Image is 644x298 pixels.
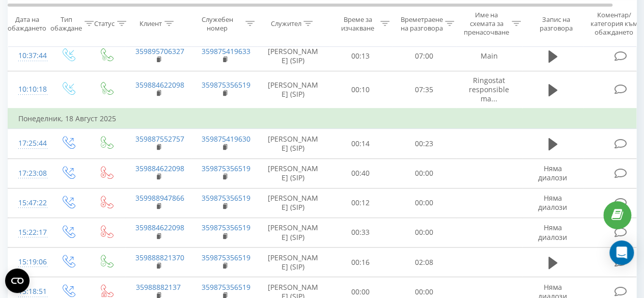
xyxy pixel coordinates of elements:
[202,223,250,232] a: 359875356519
[202,80,250,90] a: 359875356519
[258,129,329,158] td: [PERSON_NAME] (SIP)
[5,268,30,293] button: Open CMP widget
[258,158,329,188] td: [PERSON_NAME] (SIP)
[456,41,522,71] td: Main
[393,188,456,218] td: 00:00
[270,19,301,28] div: Служител
[18,252,39,272] div: 15:19:06
[139,19,162,28] div: Клиент
[538,193,567,212] span: Няма диалози
[202,134,250,144] a: 359875419630
[329,158,393,188] td: 00:40
[329,248,393,277] td: 00:16
[18,133,39,153] div: 17:25:44
[135,80,184,90] a: 359884622098
[258,41,329,71] td: [PERSON_NAME] (SIP)
[400,15,442,32] div: Времетраене на разговора
[258,188,329,218] td: [PERSON_NAME] (SIP)
[135,253,184,262] a: 359888821370
[538,164,567,182] span: Няма диалози
[18,46,39,66] div: 10:37:44
[393,129,456,158] td: 00:23
[393,41,456,71] td: 07:00
[135,164,184,173] a: 359884622098
[202,193,250,203] a: 359875356519
[18,193,39,213] div: 15:47:22
[135,46,184,56] a: 359895706327
[18,223,39,242] div: 15:22:17
[8,15,46,32] div: Дата на обаждането
[202,164,250,173] a: 359875356519
[329,71,393,109] td: 00:10
[469,75,509,103] span: Ringostat responsible ma...
[18,164,39,183] div: 17:23:08
[191,15,243,32] div: Служебен номер
[135,134,184,144] a: 359887552757
[393,158,456,188] td: 00:00
[329,129,393,158] td: 00:14
[538,223,567,241] span: Няма диалози
[329,218,393,247] td: 00:33
[464,11,509,37] div: Име на схемата за пренасочване
[135,193,184,203] a: 359988947866
[258,248,329,277] td: [PERSON_NAME] (SIP)
[609,240,634,265] div: Open Intercom Messenger
[258,218,329,247] td: [PERSON_NAME] (SIP)
[135,223,184,232] a: 359884622098
[531,15,580,32] div: Запис на разговора
[50,15,82,32] div: Тип обаждане
[258,71,329,109] td: [PERSON_NAME] (SIP)
[393,248,456,277] td: 02:08
[18,79,39,99] div: 10:10:18
[393,71,456,109] td: 07:35
[329,188,393,218] td: 00:12
[94,19,115,28] div: Статус
[136,282,181,292] a: 35988882137
[202,46,250,56] a: 359875419633
[329,41,393,71] td: 00:13
[338,15,378,32] div: Време за изчакване
[393,218,456,247] td: 00:00
[202,253,250,262] a: 359875356519
[584,11,644,37] div: Коментар/категория към обаждането
[202,282,250,292] a: 359875356519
